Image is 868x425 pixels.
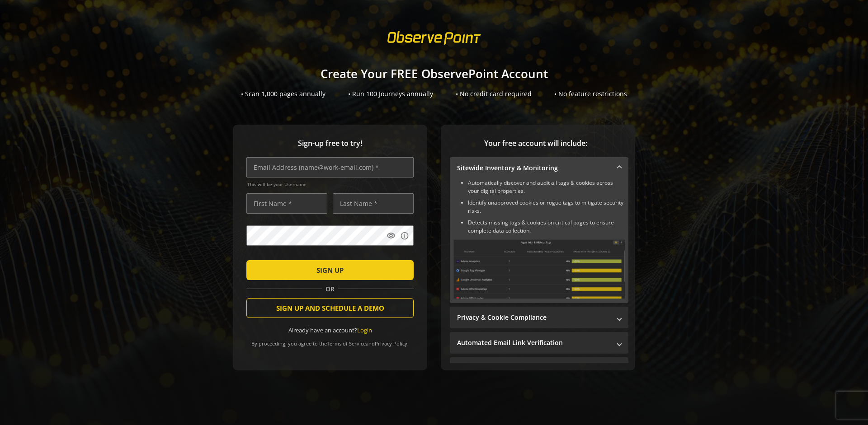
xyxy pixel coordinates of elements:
[453,239,625,299] img: Sitewide Inventory & Monitoring
[456,89,532,98] div: • No credit card required
[468,199,625,215] li: Identify unapproved cookies or rogue tags to mitigate security risks.
[246,157,414,177] input: Email Address (name@work-email.com) *
[276,300,384,316] span: SIGN UP AND SCHEDULE A DEMO
[468,179,625,195] li: Automatically discover and audit all tags & cookies across your digital properties.
[348,89,433,98] div: • Run 100 Journeys annually
[241,89,325,98] div: • Scan 1,000 pages annually
[450,307,628,328] mat-expansion-panel-header: Privacy & Cookie Compliance
[357,326,372,334] a: Login
[327,340,366,347] a: Terms of Service
[246,334,414,347] div: By proceeding, you agree to the and .
[246,326,414,335] div: Already have an account?
[375,340,407,347] a: Privacy Policy
[450,332,628,354] mat-expansion-panel-header: Automated Email Link Verification
[246,193,327,214] input: First Name *
[457,338,610,347] mat-panel-title: Automated Email Link Verification
[247,181,414,187] span: This will be your Username
[457,163,610,173] mat-panel-title: Sitewide Inventory & Monitoring
[450,157,628,179] mat-expansion-panel-header: Sitewide Inventory & Monitoring
[387,231,396,240] mat-icon: visibility
[246,138,414,149] span: Sign-up free to try!
[457,313,610,322] mat-panel-title: Privacy & Cookie Compliance
[450,357,628,379] mat-expansion-panel-header: Performance Monitoring with Web Vitals
[450,138,622,149] span: Your free account will include:
[316,262,344,278] span: SIGN UP
[322,285,338,294] span: OR
[333,193,414,214] input: Last Name *
[400,231,409,240] mat-icon: info
[450,179,628,303] div: Sitewide Inventory & Monitoring
[246,298,414,318] button: SIGN UP AND SCHEDULE A DEMO
[468,219,625,235] li: Detects missing tags & cookies on critical pages to ensure complete data collection.
[246,260,414,280] button: SIGN UP
[554,89,627,98] div: • No feature restrictions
